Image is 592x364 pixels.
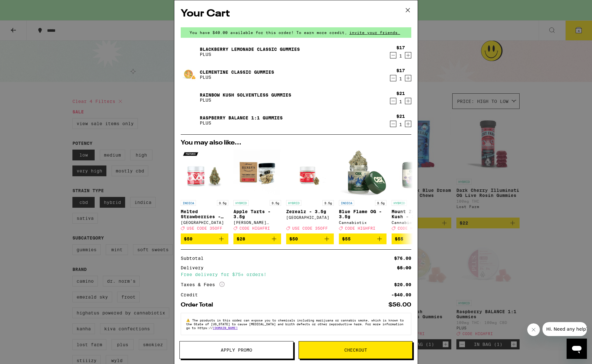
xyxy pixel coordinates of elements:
div: [GEOGRAPHIC_DATA] [181,220,228,225]
img: Cannabiotix - Mount Zereal Kush - 3.5g [392,149,439,197]
a: Blackberry Lemonade CLASSIC Gummies [200,47,300,52]
p: Zerealz - 3.5g [286,209,334,214]
div: $17 [396,45,405,50]
p: 3.5g [375,200,387,206]
img: Ember Valley - Melted Strawberries - 3.5g [181,149,228,197]
p: Melted Strawberries - 3.5g [181,209,228,219]
img: Rainbow Kush Solventless Gummies [181,89,198,106]
div: Cannabiotix [392,220,439,225]
div: $21 [396,114,405,119]
div: 1 [396,76,405,81]
span: CODE HIGHFRI [345,226,375,230]
span: $28 [237,236,245,241]
button: Increment [405,52,411,58]
button: Add to bag [233,233,281,244]
div: 1 [396,99,405,104]
h2: You may also like... [181,140,411,146]
span: $50 [184,236,192,241]
button: Decrement [390,98,396,104]
div: [PERSON_NAME] Original [233,220,281,225]
h2: Your Cart [181,7,411,21]
p: INDICA [339,200,354,206]
div: You have $40.00 available for this order! To earn more credit,invite your friends. [181,27,411,38]
span: USE CODE 35OFF [187,226,222,230]
div: Free delivery for $75+ orders! [181,272,411,277]
p: 3.5g [217,200,228,206]
div: Credit [181,293,202,297]
span: Apply Promo [221,348,252,352]
p: Mount Zereal Kush - 3.5g [392,209,439,219]
a: Open page for Apple Tarts - 3.5g from Henry's Original [233,149,281,233]
p: HYBRID [233,200,249,206]
span: You have $40.00 available for this order! To earn more credit, [190,30,347,35]
button: Decrement [390,121,396,127]
p: Blue Flame OG - 3.5g [339,209,387,219]
img: Raspberry BALANCE 1:1 Gummies [181,111,198,129]
button: Decrement [390,75,396,81]
div: $76.00 [394,256,411,260]
div: -$40.00 [391,293,411,297]
p: PLUS [200,75,274,80]
a: Rainbow Kush Solventless Gummies [200,92,291,98]
button: Add to bag [181,233,228,244]
span: ⚠️ [186,318,192,322]
iframe: Close message [527,323,540,336]
button: Add to bag [286,233,334,244]
span: $55 [342,236,351,241]
div: Subtotal [181,256,208,260]
div: Taxes & Fees [181,282,225,287]
button: Increment [405,75,411,81]
p: 3.5g [270,200,281,206]
span: CODE HIGHFRI [398,226,428,230]
span: The products in this order can expose you to chemicals including marijuana or cannabis smoke, whi... [186,318,404,330]
img: Blackberry Lemonade CLASSIC Gummies [181,43,198,61]
span: Hi. Need any help? [4,4,46,10]
p: PLUS [200,120,283,125]
img: Clementine CLASSIC Gummies [181,66,198,84]
a: Clementine CLASSIC Gummies [200,70,274,75]
a: Open page for Zerealz - 3.5g from Ember Valley [286,149,334,233]
span: Checkout [344,348,367,352]
button: Increment [405,121,411,127]
img: Cannabiotix - Blue Flame OG - 3.5g [339,149,387,197]
p: 3.5g [322,200,334,206]
div: [GEOGRAPHIC_DATA] [286,215,334,219]
div: 1 [396,122,405,127]
span: $50 [289,236,298,241]
div: $21 [396,91,405,96]
p: PLUS [200,52,300,57]
button: Add to bag [392,233,439,244]
a: [DOMAIN_NAME] [213,326,238,330]
button: Add to bag [339,233,387,244]
button: Increment [405,98,411,104]
iframe: Message from company [542,322,587,336]
span: $55 [395,236,403,241]
button: Decrement [390,52,396,58]
p: HYBRID [286,200,301,206]
div: $56.00 [388,302,411,308]
a: Open page for Blue Flame OG - 3.5g from Cannabiotix [339,149,387,233]
a: Raspberry BALANCE 1:1 Gummies [200,115,283,120]
div: Delivery [181,266,208,270]
div: $5.00 [397,266,411,270]
span: USE CODE 35OFF [292,226,328,230]
img: Ember Valley - Zerealz - 3.5g [286,149,334,197]
a: Open page for Mount Zereal Kush - 3.5g from Cannabiotix [392,149,439,233]
p: Apple Tarts - 3.5g [233,209,281,219]
a: Open page for Melted Strawberries - 3.5g from Ember Valley [181,149,228,233]
div: 1 [396,53,405,58]
button: Apply Promo [179,341,293,359]
div: $17 [396,68,405,73]
div: Cannabiotix [339,220,387,225]
span: invite your friends. [347,30,402,35]
span: CODE HIGHFRI [239,226,270,230]
img: Henry's Original - Apple Tarts - 3.5g [233,149,281,197]
div: Order Total [181,302,218,308]
div: $20.00 [394,282,411,287]
p: PLUS [200,98,291,103]
button: Checkout [299,341,413,359]
iframe: Button to launch messaging window [567,339,587,359]
p: HYBRID [392,200,407,206]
